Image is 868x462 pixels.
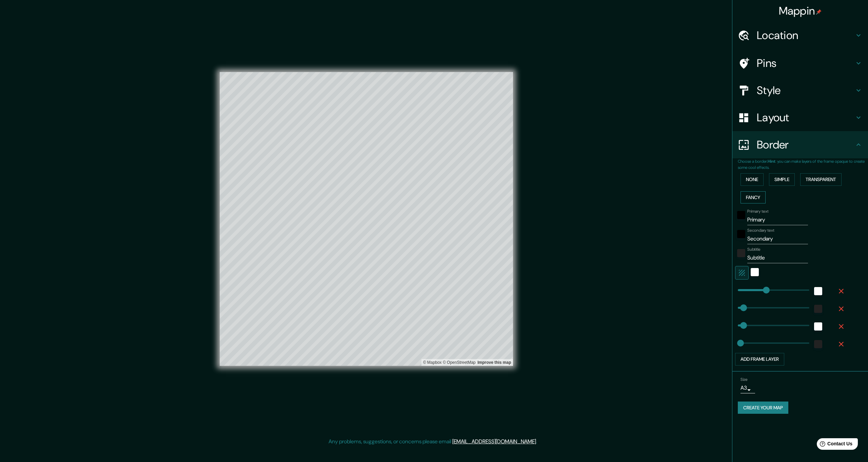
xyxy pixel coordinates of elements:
[452,438,536,445] a: [EMAIL_ADDRESS][DOMAIN_NAME]
[768,159,775,164] b: Hint
[741,173,764,186] button: None
[757,138,854,152] h4: Border
[738,158,868,171] p: Choose a border. : you can make layers of the frame opaque to create some cool effects.
[735,353,784,366] button: Add frame layer
[747,247,761,252] label: Subtitle
[757,56,854,70] h4: Pins
[800,173,842,186] button: Transparent
[732,131,868,158] div: Border
[757,29,854,42] h4: Location
[816,9,822,15] img: pin-icon.png
[732,22,868,49] div: Location
[814,287,822,295] button: white
[741,191,766,204] button: Fancy
[738,402,788,414] button: Create your map
[741,383,755,393] div: A3
[737,211,745,219] button: black
[779,4,822,18] h4: Mappin
[757,84,854,97] h4: Style
[814,322,822,331] button: white
[732,77,868,104] div: Style
[477,360,511,365] a: Map feedback
[808,436,861,455] iframe: Help widget launcher
[751,268,759,276] button: white
[443,360,476,365] a: OpenStreetMap
[747,209,768,214] label: Primary text
[737,249,745,257] button: color-222222
[757,111,854,124] h4: Layout
[814,305,822,313] button: color-222222
[814,340,822,348] button: color-222222
[537,438,538,446] div: .
[423,360,442,365] a: Mapbox
[741,376,748,382] label: Size
[737,230,745,238] button: black
[732,50,868,77] div: Pins
[732,104,868,131] div: Layout
[329,438,537,446] p: Any problems, suggestions, or concerns please email .
[538,438,539,446] div: .
[747,228,774,233] label: Secondary text
[769,173,795,186] button: Simple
